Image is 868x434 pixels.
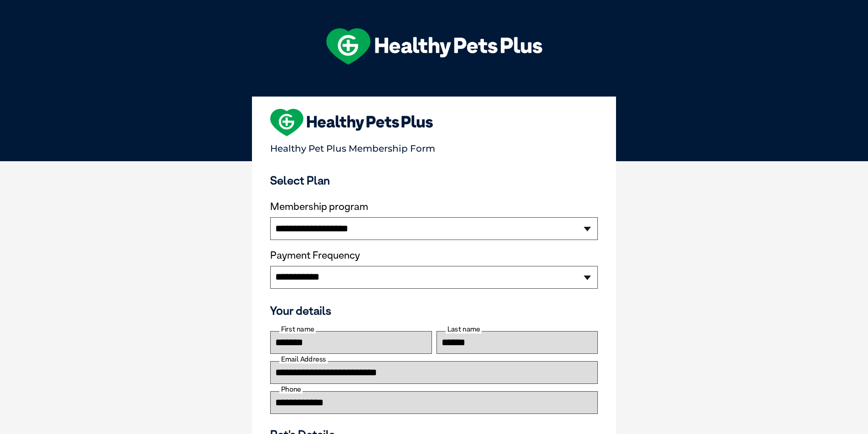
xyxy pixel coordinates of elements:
[270,304,598,317] h3: Your details
[279,385,303,393] label: Phone
[326,28,542,65] img: hpp-logo-landscape-green-white.png
[279,355,328,363] label: Email Address
[270,109,433,136] img: heart-shape-hpp-logo-large.png
[270,174,598,187] h3: Select Plan
[270,201,598,213] label: Membership program
[270,139,598,154] p: Healthy Pet Plus Membership Form
[279,325,316,333] label: First name
[446,325,482,333] label: Last name
[270,250,360,261] label: Payment Frequency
